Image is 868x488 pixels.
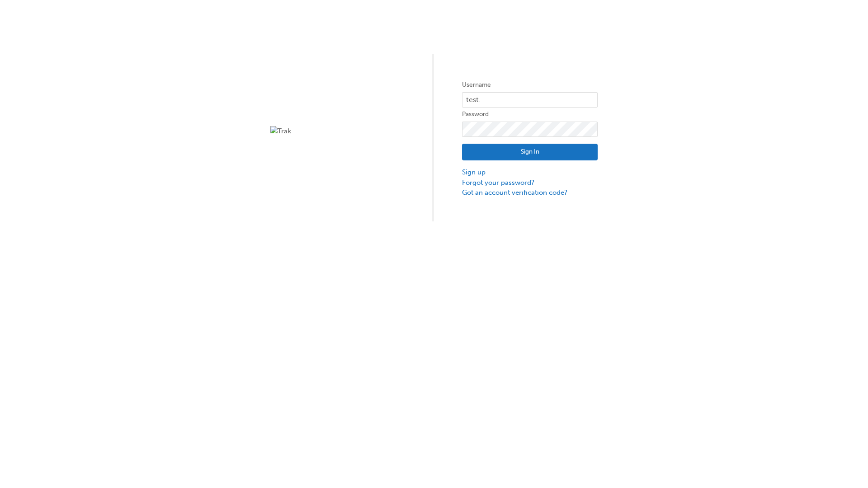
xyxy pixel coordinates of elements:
[270,126,406,136] img: Trak
[462,80,598,90] label: Username
[462,144,598,161] button: Sign In
[462,167,598,178] a: Sign up
[462,188,598,198] a: Got an account verification code?
[462,109,598,120] label: Password
[462,92,598,108] input: Username
[462,178,598,188] a: Forgot your password?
